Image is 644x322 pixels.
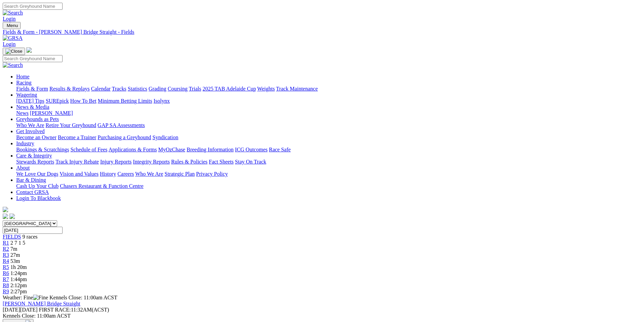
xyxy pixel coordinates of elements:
a: R7 [3,276,9,282]
a: MyOzChase [158,147,185,152]
span: 2:27pm [10,289,27,294]
div: Industry [16,147,641,153]
img: Close [5,49,22,54]
a: Fields & Form [16,86,48,92]
span: 9 races [22,234,38,240]
span: 1h 20m [10,264,27,270]
div: News & Media [16,110,641,116]
a: Weights [257,86,275,92]
a: R9 [3,289,9,294]
a: Purchasing a Greyhound [98,134,151,140]
a: R3 [3,252,9,258]
a: Track Maintenance [276,86,318,92]
a: SUREpick [46,98,69,104]
div: Kennels Close: 11:00am ACST [3,313,641,319]
a: Greyhounds as Pets [16,116,59,122]
a: [DATE] Tips [16,98,44,104]
input: Search [3,55,63,62]
div: Wagering [16,98,641,104]
a: Careers [117,171,134,177]
div: Care & Integrity [16,159,641,165]
a: R2 [3,246,9,252]
a: R4 [3,258,9,264]
a: Racing [16,80,31,85]
span: R8 [3,282,9,288]
span: [DATE] [3,307,38,313]
input: Search [3,3,63,10]
a: Privacy Policy [196,171,228,177]
a: Results & Replays [49,86,90,92]
a: Minimum Betting Limits [98,98,152,104]
a: News & Media [16,104,49,110]
span: 11:32AM(ACST) [39,307,109,313]
a: Statistics [128,86,147,92]
a: Login To Blackbook [16,195,61,201]
a: Cash Up Your Club [16,183,58,189]
a: Bar & Dining [16,177,46,183]
a: R6 [3,270,9,276]
a: Become a Trainer [58,134,96,140]
span: 1:24pm [10,270,27,276]
span: 2:12pm [10,282,27,288]
a: 2025 TAB Adelaide Cup [202,86,256,92]
a: Syndication [152,134,178,140]
a: Get Involved [16,128,45,134]
img: logo-grsa-white.png [3,207,8,212]
a: Injury Reports [100,159,132,165]
a: Integrity Reports [133,159,170,165]
a: R5 [3,264,9,270]
a: Fields & Form - [PERSON_NAME] Bridge Straight - Fields [3,29,641,35]
a: R1 [3,240,9,246]
a: Rules & Policies [171,159,208,165]
a: Bookings & Scratchings [16,147,69,152]
a: News [16,110,28,116]
input: Select date [3,227,63,234]
a: Race Safe [269,147,290,152]
a: Breeding Information [187,147,234,152]
a: Stay On Track [235,159,266,165]
span: Kennels Close: 11:00am ACST [49,295,117,300]
a: Retire Your Greyhound [46,122,96,128]
a: Who We Are [135,171,163,177]
span: FIRST RACE: [39,307,71,313]
a: We Love Our Dogs [16,171,58,177]
span: Menu [7,23,18,28]
a: Fact Sheets [209,159,234,165]
a: Login [3,16,16,22]
a: Stewards Reports [16,159,54,165]
a: Grading [149,86,166,92]
div: Get Involved [16,134,641,141]
a: ICG Outcomes [235,147,267,152]
div: About [16,171,641,177]
a: How To Bet [70,98,97,104]
img: Search [3,62,23,68]
img: facebook.svg [3,214,8,219]
span: 2 7 1 5 [10,240,25,246]
img: twitter.svg [9,214,15,219]
span: 1:44pm [10,276,27,282]
a: Vision and Values [59,171,98,177]
span: 27m [10,252,20,258]
a: Care & Integrity [16,153,52,158]
a: [PERSON_NAME] Bridge Straight [3,301,80,306]
a: Calendar [91,86,111,92]
a: [PERSON_NAME] [30,110,73,116]
div: Racing [16,86,641,92]
span: FIELDS [3,234,21,240]
a: Home [16,74,29,79]
img: Fine [33,295,48,301]
a: Become an Owner [16,134,56,140]
img: logo-grsa-white.png [26,47,32,53]
button: Toggle navigation [3,48,25,55]
a: Tracks [112,86,126,92]
a: Login [3,41,16,47]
